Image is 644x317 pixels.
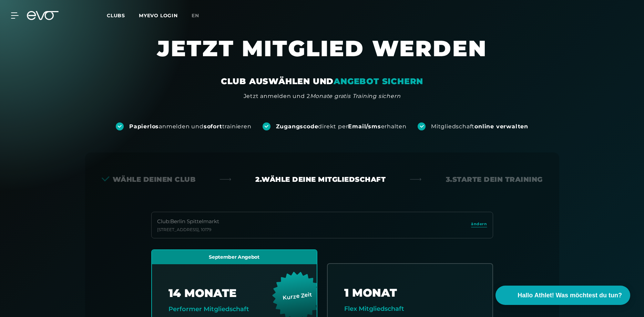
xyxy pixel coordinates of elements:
[495,286,630,305] button: Hallo Athlet! Was möchtest du tun?
[204,123,222,130] strong: sofort
[446,175,543,184] div: 3. Starte dein Training
[518,291,622,300] span: Hallo Athlet! Was möchtest du tun?
[276,123,407,130] div: direkt per erhalten
[474,123,528,130] strong: online verwalten
[192,12,199,19] span: en
[129,123,252,130] div: anmelden und trainieren
[431,123,528,130] div: Mitgliedschaft
[102,175,196,184] div: Wähle deinen Club
[221,76,423,87] div: CLUB AUSWÄHLEN UND
[276,123,318,130] strong: Zugangscode
[129,123,159,130] strong: Papierlos
[139,12,178,19] a: MYEVO LOGIN
[192,12,207,20] a: en
[334,76,423,86] em: ANGEBOT SICHERN
[107,12,139,19] a: Clubs
[244,92,401,100] div: Jetzt anmelden und 2
[255,175,386,184] div: 2. Wähle deine Mitgliedschaft
[348,123,381,130] strong: Email/sms
[157,218,219,226] div: Club : Berlin Spittelmarkt
[471,221,487,227] span: ändern
[310,93,401,99] em: Monate gratis Training sichern
[157,227,219,232] div: [STREET_ADDRESS] , 10179
[107,12,125,19] span: Clubs
[115,34,529,76] h1: JETZT MITGLIED WERDEN
[471,221,487,229] a: ändern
